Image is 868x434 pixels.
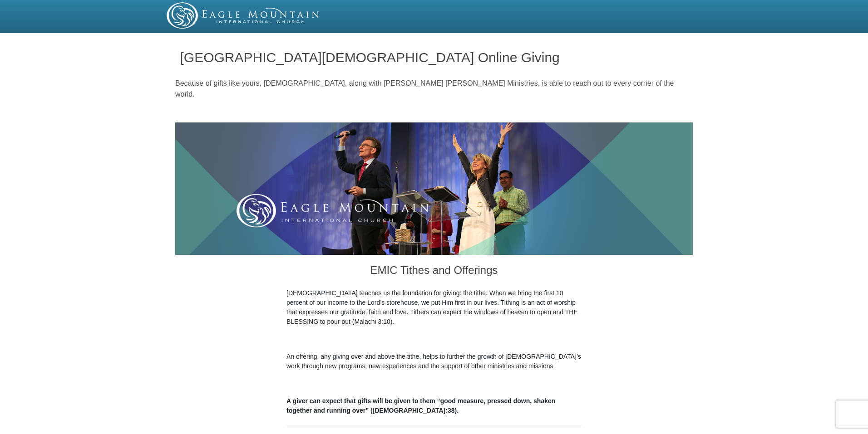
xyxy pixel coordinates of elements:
[286,288,582,327] p: [DEMOGRAPHIC_DATA] teaches us the foundation for giving: the tithe. When we bring the first 10 pe...
[175,78,693,100] p: Because of gifts like yours, [DEMOGRAPHIC_DATA], along with [PERSON_NAME] [PERSON_NAME] Ministrie...
[286,397,555,414] b: A giver can expect that gifts will be given to them “good measure, pressed down, shaken together ...
[286,255,582,288] h3: EMIC Tithes and Offerings
[180,50,688,65] h1: [GEOGRAPHIC_DATA][DEMOGRAPHIC_DATA] Online Giving
[286,352,582,371] p: An offering, any giving over and above the tithe, helps to further the growth of [DEMOGRAPHIC_DAT...
[167,2,320,29] img: EMIC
